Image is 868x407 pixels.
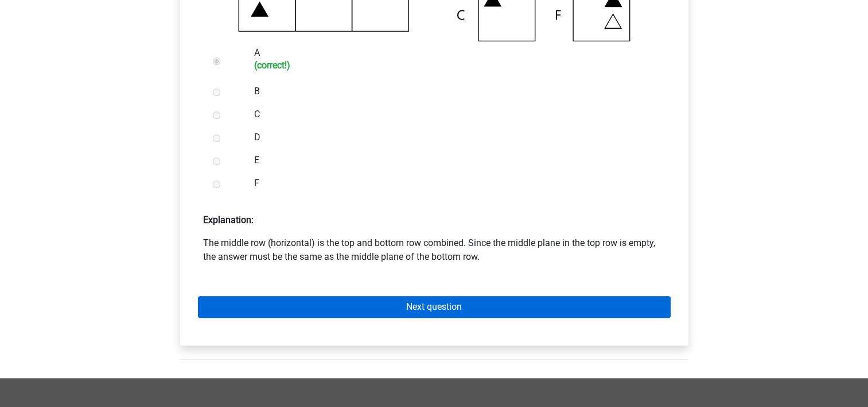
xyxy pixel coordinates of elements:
[254,107,651,121] label: C
[203,214,254,225] strong: Explanation:
[198,296,671,318] a: Next question
[203,236,665,264] p: The middle row (horizontal) is the top and bottom row combined. Since the middle plane in the top...
[254,60,651,71] h6: (correct!)
[254,153,651,167] label: E
[254,130,651,144] label: D
[254,85,651,98] label: B
[254,176,651,190] label: F
[254,46,651,71] label: A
